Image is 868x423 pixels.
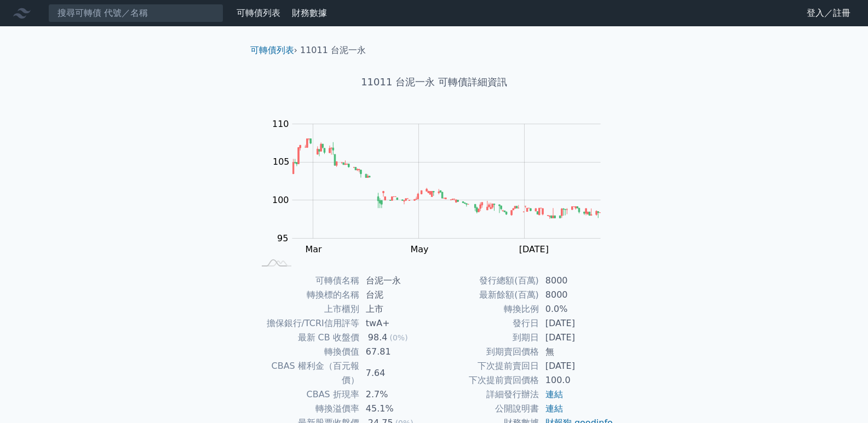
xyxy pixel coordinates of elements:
td: 轉換價值 [255,345,359,359]
td: 到期賣回價格 [434,345,539,359]
a: 可轉債列表 [250,45,294,55]
tspan: 105 [273,157,290,167]
tspan: [DATE] [519,244,549,254]
td: 上市櫃別 [255,302,359,316]
li: 11011 台泥一永 [300,44,366,57]
a: 連結 [545,389,563,399]
td: 可轉債名稱 [255,274,359,288]
tspan: May [410,244,428,254]
tspan: 110 [272,119,289,129]
td: 轉換溢價率 [255,402,359,416]
h1: 11011 台泥一永 可轉債詳細資訊 [242,74,627,90]
a: 連結 [545,403,563,414]
input: 搜尋可轉債 代號／名稱 [48,4,223,22]
td: CBAS 折現率 [255,387,359,402]
td: 公開說明書 [434,402,539,416]
td: 到期日 [434,331,539,345]
td: [DATE] [539,316,614,331]
td: 67.81 [359,345,434,359]
td: [DATE] [539,359,614,373]
td: 8000 [539,274,614,288]
td: 最新餘額(百萬) [434,288,539,302]
td: CBAS 權利金（百元報價） [255,359,359,387]
td: 45.1% [359,402,434,416]
a: 財務數據 [292,8,327,18]
tspan: 100 [272,195,289,205]
td: 轉換標的名稱 [255,288,359,302]
td: 擔保銀行/TCRI信用評等 [255,316,359,331]
span: (0%) [389,333,407,342]
a: 可轉債列表 [237,8,280,18]
g: Chart [267,119,617,255]
div: 聊天小工具 [813,370,868,423]
td: 8000 [539,288,614,302]
td: 轉換比例 [434,302,539,316]
td: 台泥 [359,288,434,302]
td: 最新 CB 收盤價 [255,331,359,345]
a: 登入／註冊 [798,4,859,22]
td: 下次提前賣回日 [434,359,539,373]
tspan: 95 [277,233,288,244]
iframe: Chat Widget [813,370,868,423]
td: 上市 [359,302,434,316]
td: twA+ [359,316,434,331]
tspan: Mar [305,244,322,254]
td: 100.0 [539,373,614,387]
td: 台泥一永 [359,274,434,288]
td: 無 [539,345,614,359]
td: 發行總額(百萬) [434,274,539,288]
td: 詳細發行辦法 [434,387,539,402]
td: 發行日 [434,316,539,331]
td: 2.7% [359,387,434,402]
div: 98.4 [366,331,390,345]
li: › [250,44,297,57]
td: [DATE] [539,331,614,345]
td: 7.64 [359,359,434,387]
td: 0.0% [539,302,614,316]
td: 下次提前賣回價格 [434,373,539,387]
